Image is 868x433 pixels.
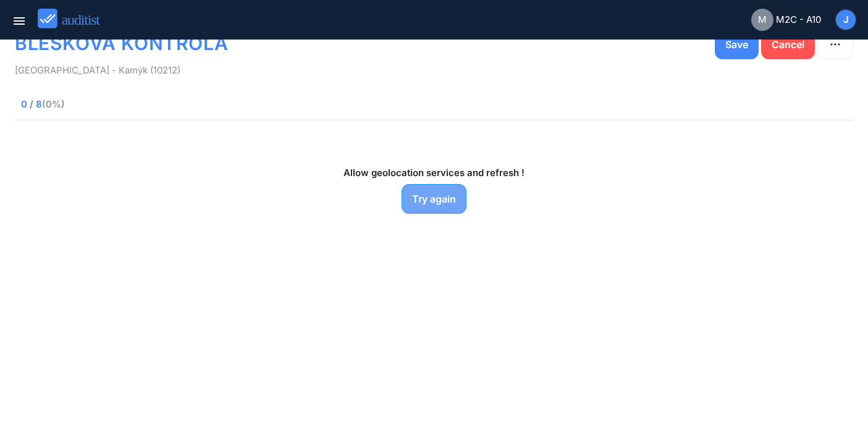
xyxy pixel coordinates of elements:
button: J [835,9,857,31]
img: auditist_logo_new.svg [38,9,111,29]
span: (0%) [42,98,65,110]
button: Cancel [761,30,815,59]
span: 0 / 8 [21,98,237,111]
h1: Allow geolocation services and refresh ! [343,166,525,180]
div: Cancel [772,37,804,52]
div: Save [725,37,748,52]
button: Try again [402,184,466,214]
span: J [843,13,849,27]
button: Save [715,30,759,59]
h1: BLESKOVÁ KONTROLA [15,27,518,59]
span: M2C - A10 [776,13,821,27]
div: Try again [412,191,456,206]
p: [GEOGRAPHIC_DATA] - Kamýk (10212) [15,64,853,77]
span: M [758,13,767,27]
i: menu [12,14,27,28]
